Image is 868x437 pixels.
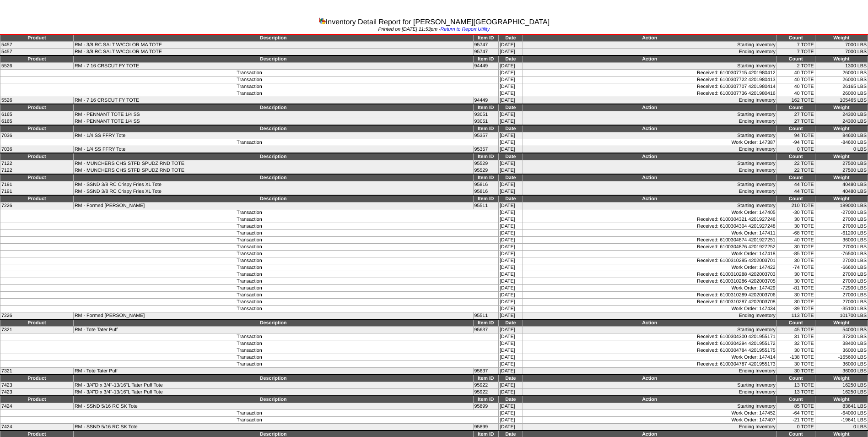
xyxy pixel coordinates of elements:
td: Transaction [0,230,499,237]
td: 27000 LBS [815,299,868,306]
td: -30 TOTE [776,209,815,216]
td: Transaction [0,271,499,278]
td: -165600 LBS [815,354,868,361]
td: -138 TOTE [776,354,815,361]
td: [DATE] [498,333,523,340]
td: Product [0,153,74,160]
td: Work Order: 147414 [523,354,776,361]
td: Count [776,153,815,160]
td: 30 TOTE [776,361,815,368]
td: Date [498,104,523,111]
td: Description [73,153,473,160]
td: 36000 LBS [815,237,868,244]
td: 113 TOTE [776,312,815,320]
td: [DATE] [498,354,523,361]
td: Ending Inventory [523,97,776,104]
td: 6165 [0,118,74,126]
td: RM - Formed [PERSON_NAME] [73,202,473,209]
td: -72900 LBS [815,285,868,292]
td: 30 TOTE [776,216,815,223]
td: -81 TOTE [776,285,815,292]
td: Item ID [473,195,498,202]
td: Count [776,34,815,42]
td: 24300 LBS [815,111,868,118]
td: Action [523,174,776,181]
td: 36000 LBS [815,361,868,368]
td: 30 TOTE [776,299,815,306]
td: Transaction [0,333,499,340]
td: Received: 6100310289 4202003706 [523,292,776,299]
td: 7321 [0,327,74,333]
td: 37200 LBS [815,333,868,340]
td: 40 TOTE [776,76,815,83]
td: [DATE] [498,49,523,56]
td: [DATE] [498,271,523,278]
td: Item ID [473,375,498,382]
td: Count [776,195,815,202]
td: Count [776,55,815,63]
td: 26000 LBS [815,90,868,97]
td: [DATE] [498,264,523,271]
td: 31 TOTE [776,333,815,340]
td: RM - 3/8 RC SALT W/COLOR MA TOTE [73,49,473,56]
td: Received: 6100304304 4201927248 [523,223,776,230]
td: Action [523,153,776,160]
td: Work Order: 147422 [523,264,776,271]
td: -94 TOTE [776,139,815,146]
td: Action [523,104,776,111]
td: 105465 LBS [815,97,868,104]
td: [DATE] [498,188,523,196]
td: [DATE] [498,132,523,139]
td: Transaction [0,354,499,361]
td: Transaction [0,244,499,251]
td: Transaction [0,264,499,271]
td: 7191 [0,188,74,196]
td: Ending Inventory [523,146,776,153]
td: Weight [815,104,868,111]
td: Description [73,55,473,63]
td: RM - 1/4 SS FFRY Tote [73,132,473,139]
td: -76500 LBS [815,251,868,257]
td: Received: 6100304874 4201927251 [523,237,776,244]
td: RM - SSND 3/8 RC Crispy Fries XL Tote [73,188,473,196]
td: 30 TOTE [776,271,815,278]
td: 95637 [473,327,498,333]
td: 22 TOTE [776,167,815,175]
td: 26165 LBS [815,83,868,90]
td: Received: 6100304294 4201955172 [523,340,776,347]
td: Date [498,375,523,382]
td: [DATE] [498,146,523,153]
td: Received: 6100304876 4201927252 [523,244,776,251]
td: Date [498,153,523,160]
td: 44 TOTE [776,188,815,196]
td: Item ID [473,55,498,63]
td: Item ID [473,153,498,160]
td: 30 TOTE [776,292,815,299]
td: 27500 LBS [815,160,868,167]
td: 27000 LBS [815,223,868,230]
td: Description [73,34,473,42]
td: 40480 LBS [815,181,868,188]
td: 95529 [473,167,498,175]
td: [DATE] [498,257,523,264]
td: [DATE] [498,202,523,209]
td: 30 TOTE [776,368,815,375]
td: -85 TOTE [776,251,815,257]
td: Work Order: 147387 [523,139,776,146]
td: 95357 [473,132,498,139]
td: Ending Inventory [523,167,776,175]
td: Transaction [0,340,499,347]
td: 94449 [473,63,498,70]
td: RM - 3/8 RC SALT W/COLOR MA TOTE [73,42,473,49]
td: [DATE] [498,347,523,354]
td: Item ID [473,34,498,42]
td: 27 TOTE [776,118,815,126]
td: RM - Formed [PERSON_NAME] [73,312,473,320]
td: [DATE] [498,278,523,285]
td: Weight [815,195,868,202]
td: [DATE] [498,361,523,368]
td: Action [523,375,776,382]
td: Received: 6100307715 4201980412 [523,70,776,76]
td: 7226 [0,202,74,209]
td: Action [523,319,776,327]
